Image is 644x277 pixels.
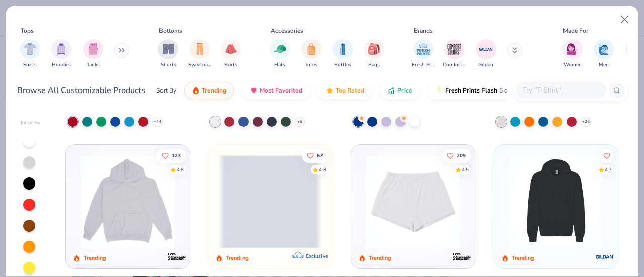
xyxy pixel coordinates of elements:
[334,61,351,69] span: Bottles
[166,247,186,267] img: Los Angeles Apparel logo
[447,42,462,57] img: Comfort Colors Image
[88,43,99,55] img: Tanks Image
[476,39,496,69] div: filter for Gildan
[158,39,178,69] div: filter for Shorts
[302,148,329,162] button: Like
[443,61,466,69] span: Comfort Colors
[225,43,237,55] img: Skirts Image
[336,86,364,95] span: Top Rated
[562,39,583,69] div: filter for Women
[599,61,609,69] span: Men
[416,42,431,57] img: Fresh Prints Image
[184,82,234,99] button: Trending
[260,86,302,95] span: Most Favorited
[443,39,466,69] button: filter button
[188,61,211,69] span: Sweatpants
[306,43,317,55] img: Totes Image
[412,39,435,69] div: filter for Fresh Prints
[270,39,290,69] div: filter for Hats
[274,43,286,55] img: Hats Image
[83,39,103,69] button: filter button
[364,39,384,69] div: filter for Bags
[21,26,34,35] div: Tops
[188,39,211,69] div: filter for Sweatpants
[23,61,37,69] span: Shirts
[87,61,100,69] span: Tanks
[297,119,302,125] span: + 6
[428,82,544,99] button: Fresh Prints Flash5 day delivery
[20,39,40,69] button: filter button
[504,155,608,248] img: 1a07cc18-aee9-48c0-bcfb-936d85bd356b
[615,10,634,29] button: Close
[271,26,303,35] div: Accessories
[445,86,497,95] span: Fresh Prints Flash
[476,39,496,69] button: filter button
[582,119,589,125] span: + 26
[333,39,353,69] button: filter button
[17,84,145,97] div: Browse All Customizable Products
[368,61,380,69] span: Bags
[52,61,71,69] span: Hoodies
[51,39,71,69] button: filter button
[522,84,599,96] input: Try "T-Shirt"
[337,43,348,55] img: Bottles Image
[333,39,353,69] div: filter for Bottles
[158,39,178,69] button: filter button
[192,86,200,95] img: trending.gif
[163,43,174,55] img: Shorts Image
[160,61,176,69] span: Shorts
[224,61,237,69] span: Skirts
[457,153,466,158] span: 209
[499,85,536,97] span: 5 day delivery
[326,86,334,95] img: TopRated.gif
[562,39,583,69] button: filter button
[179,155,283,248] img: 7a261990-f1c3-47fe-abf2-b94cf530bb8d
[443,39,466,69] div: filter for Comfort Colors
[563,61,582,69] span: Women
[177,166,184,173] div: 4.8
[21,119,41,127] div: Filter By
[156,86,176,95] div: Sort By
[159,26,182,35] div: Bottoms
[414,26,433,35] div: Brands
[221,39,241,69] div: filter for Skirts
[242,82,310,99] button: Most Favorited
[605,166,612,173] div: 4.7
[301,39,321,69] div: filter for Totes
[397,86,412,95] span: Price
[361,155,465,248] img: 0f9e37c5-2c60-4d00-8ff5-71159717a189
[194,43,205,55] img: Sweatpants Image
[478,61,493,69] span: Gildan
[412,39,435,69] button: filter button
[368,43,379,55] img: Bags Image
[83,39,103,69] div: filter for Tanks
[364,39,384,69] button: filter button
[221,39,241,69] button: filter button
[598,43,609,55] img: Men Image
[24,43,36,55] img: Shirts Image
[250,86,258,95] img: most_fav.gif
[442,148,471,162] button: Like
[153,119,161,125] span: + 44
[318,82,372,99] button: Top Rated
[188,39,211,69] button: filter button
[380,82,420,99] button: Price
[76,155,180,248] img: 6531d6c5-84f2-4e2d-81e4-76e2114e47c4
[478,42,494,57] img: Gildan Image
[435,86,443,95] img: flash.gif
[20,39,40,69] div: filter for Shirts
[563,26,588,35] div: Made For
[51,39,71,69] div: filter for Hoodies
[567,43,578,55] img: Women Image
[462,166,469,173] div: 4.5
[594,39,614,69] div: filter for Men
[202,86,226,95] span: Trending
[301,39,321,69] button: filter button
[317,153,324,158] span: 67
[172,153,181,158] span: 123
[600,148,614,162] button: Like
[56,43,67,55] img: Hoodies Image
[306,253,328,259] span: Exclusive
[594,39,614,69] button: filter button
[595,247,615,267] img: Gildan logo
